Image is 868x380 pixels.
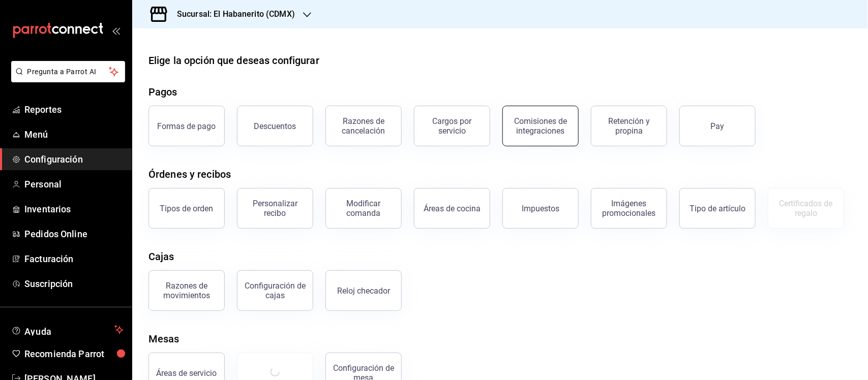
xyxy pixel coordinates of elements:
[414,106,490,146] button: Cargos por servicio
[27,67,109,77] span: Pregunta a Parrot AI
[148,53,319,68] div: Elige la opción que deseas configurar
[244,199,307,218] div: Personalizar recibo
[502,188,579,229] button: Impuestos
[148,270,225,311] button: Razones de movimientos
[24,324,110,336] span: Ayuda
[679,106,756,146] button: Pay
[768,188,844,229] button: Certificados de regalo
[679,188,756,229] button: Tipo de artículo
[24,103,124,116] span: Reportes
[148,106,225,146] button: Formas de pago
[112,26,120,35] button: open_drawer_menu
[509,116,572,136] div: Comisiones de integraciones
[148,84,177,100] div: Pagos
[424,204,481,213] div: Áreas de cocina
[24,347,124,361] span: Recomienda Parrot
[774,199,837,218] div: Certificados de regalo
[24,128,124,141] span: Menú
[158,121,216,131] div: Formas de pago
[332,199,395,218] div: Modificar comanda
[337,286,390,296] div: Reloj checador
[414,188,490,229] button: Áreas de cocina
[24,227,124,241] span: Pedidos Online
[325,106,402,146] button: Razones de cancelación
[597,199,661,218] div: Imágenes promocionales
[157,368,217,378] div: Áreas de servicio
[690,204,745,213] div: Tipo de artículo
[591,188,667,229] button: Imágenes promocionales
[254,121,296,131] div: Descuentos
[24,252,124,266] span: Facturación
[244,281,307,300] div: Configuración de cajas
[24,152,124,166] span: Configuración
[7,74,125,84] a: Pregunta a Parrot AI
[148,167,231,182] div: Órdenes y recibos
[24,202,124,216] span: Inventarios
[237,188,313,229] button: Personalizar recibo
[522,204,559,213] div: Impuestos
[155,281,218,300] div: Razones de movimientos
[169,8,295,20] h3: Sucursal: El Habanerito (CDMX)
[591,106,667,146] button: Retención y propina
[24,177,124,191] span: Personal
[160,204,214,213] div: Tipos de orden
[148,188,225,229] button: Tipos de orden
[237,270,313,311] button: Configuración de cajas
[24,277,124,291] span: Suscripción
[148,331,179,346] div: Mesas
[11,61,125,82] button: Pregunta a Parrot AI
[237,106,313,146] button: Descuentos
[502,106,579,146] button: Comisiones de integraciones
[148,249,174,264] div: Cajas
[325,188,402,229] button: Modificar comanda
[711,121,725,131] div: Pay
[421,116,484,136] div: Cargos por servicio
[332,116,395,136] div: Razones de cancelación
[597,116,661,136] div: Retención y propina
[325,270,402,311] button: Reloj checador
